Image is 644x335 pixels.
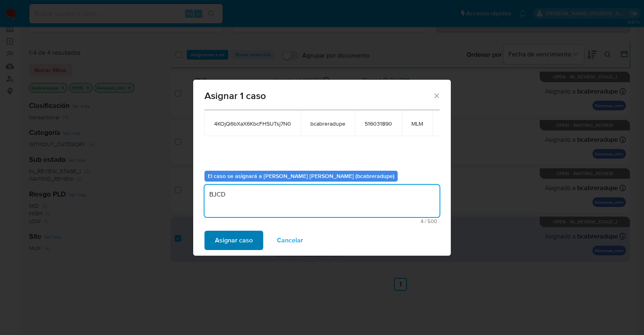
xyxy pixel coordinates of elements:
textarea: BJCD [204,185,440,217]
span: Asignar caso [215,232,253,249]
button: Cancelar [266,231,314,250]
div: assign-modal [193,80,451,256]
b: El caso se asignará a [PERSON_NAME] [PERSON_NAME] (bcabreradupe) [208,172,394,180]
span: bcabreradupe [310,120,345,127]
span: MLM [411,120,423,127]
button: Asignar caso [204,231,263,250]
span: 4KOjQ6bXaX6KbcFHSUTsj7N0 [214,120,291,127]
span: Cancelar [277,232,303,249]
span: Asignar 1 caso [204,91,433,101]
button: Cerrar ventana [433,92,440,99]
span: Máximo 500 caracteres [207,219,437,224]
span: 516031890 [365,120,392,127]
